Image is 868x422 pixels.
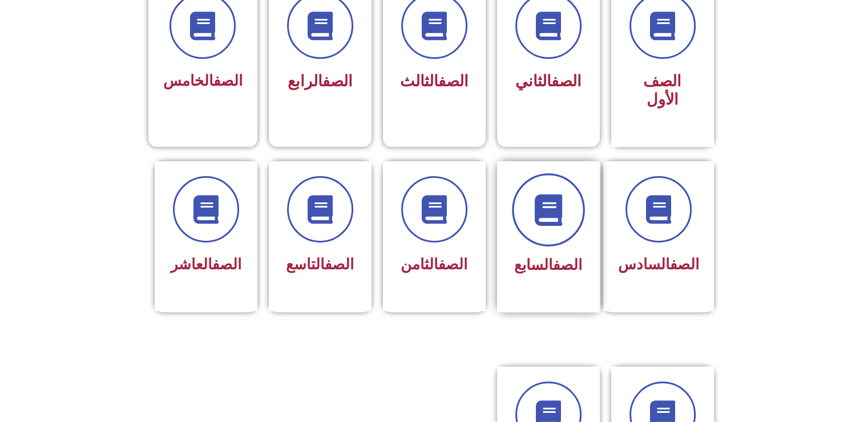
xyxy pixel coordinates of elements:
a: الصف [551,72,582,90]
a: الصف [322,72,353,90]
span: التاسع [286,256,354,273]
span: الثاني [515,72,582,90]
a: الصف [670,256,699,273]
a: الصف [212,256,241,273]
span: الصف الأول [643,72,681,109]
a: الصف [553,256,582,273]
span: الثالث [400,72,469,90]
span: السابع [514,256,582,273]
span: الرابع [288,72,353,90]
a: الصف [213,72,243,89]
a: الصف [438,72,469,90]
span: الخامس [163,72,243,89]
span: الثامن [401,256,467,273]
a: الصف [438,256,467,273]
a: الصف [325,256,354,273]
span: السادس [618,256,699,273]
span: العاشر [171,256,241,273]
